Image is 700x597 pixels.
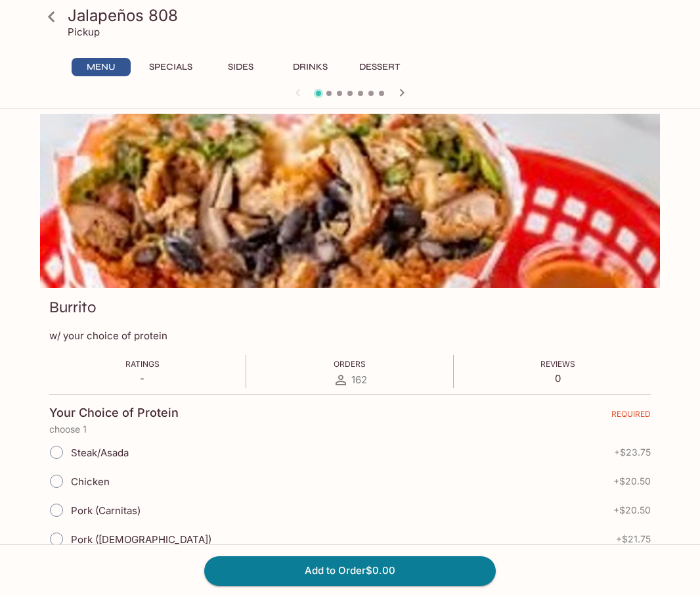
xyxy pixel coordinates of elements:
[71,475,110,488] span: Chicken
[141,58,200,76] button: Specials
[204,556,496,585] button: Add to Order$0.00
[540,359,575,369] span: Reviews
[351,373,367,386] span: 162
[614,447,651,458] span: + $23.75
[350,58,409,76] button: Dessert
[616,534,651,544] span: + $21.75
[613,505,651,515] span: + $20.50
[611,409,651,424] span: REQUIRED
[540,372,575,385] p: 0
[334,359,366,369] span: Orders
[49,406,179,420] h4: Your Choice of Protein
[49,297,96,318] h3: Burrito
[40,114,660,288] div: Burrito
[72,58,131,76] button: Menu
[613,476,651,487] span: + $20.50
[125,359,160,369] span: Ratings
[125,372,160,385] p: -
[68,26,100,38] p: Pickup
[49,424,651,435] p: choose 1
[280,58,339,76] button: Drinks
[49,329,651,342] p: w/ your choice of protein
[71,446,129,459] span: Steak/Asada
[68,5,655,26] h3: Jalapeños 808
[71,533,211,546] span: Pork ([DEMOGRAPHIC_DATA])
[71,504,141,517] span: Pork (Carnitas)
[211,58,270,76] button: Sides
